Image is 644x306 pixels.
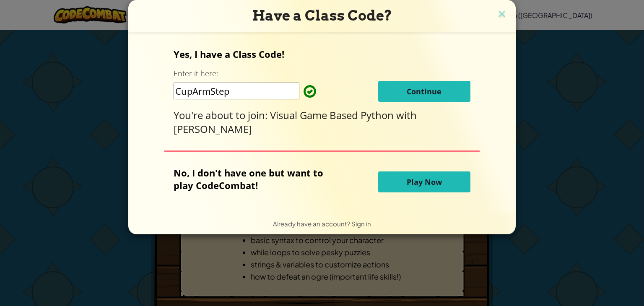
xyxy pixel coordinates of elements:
p: No, I don't have one but want to play CodeCombat! [174,166,336,192]
button: Continue [378,81,470,102]
span: Already have an account? [273,220,351,228]
img: close icon [496,8,507,21]
span: [PERSON_NAME] [174,122,252,136]
label: Enter it here: [174,68,218,79]
span: You're about to join: [174,108,270,122]
span: with [396,108,417,122]
span: Play Now [407,177,442,187]
p: Yes, I have a Class Code! [174,48,470,60]
a: Sign in [351,220,371,228]
span: Visual Game Based Python [270,108,396,122]
span: Continue [407,86,441,96]
button: Play Now [378,171,470,192]
span: Have a Class Code? [252,7,392,24]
